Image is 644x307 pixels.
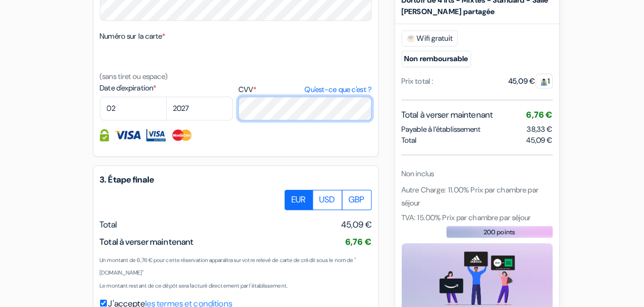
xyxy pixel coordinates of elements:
label: EUR [281,186,309,206]
span: Total à verser maintenant [396,106,486,119]
a: Qu'est-ce que c'est ? [301,82,366,93]
small: Le montant restant de ce dépôt sera facturé directement par l'établissement. [100,277,285,283]
span: 45,09 € [519,132,544,143]
span: TVA: 15.00% Prix par chambre par séjour [396,208,523,218]
label: USD [309,186,338,206]
span: Autre Charge: 11.00% Prix par chambre par séjour [396,181,531,203]
span: Wifi gratuit [396,29,451,45]
label: GBP [337,186,367,206]
span: 6,76 € [519,107,544,118]
small: Non remboursable [396,49,464,65]
h5: 3. Étape finale [100,171,367,181]
span: 1 [528,72,544,86]
span: Total à verser maintenant [100,232,192,243]
label: Numéro sur la carte [100,30,165,41]
label: Date d'expiration [100,81,231,92]
img: Visa [114,127,140,139]
a: les termes et conditions [145,292,230,303]
small: (sans tiret ou espace) [100,70,167,79]
img: Visa Electron [146,127,165,139]
div: Prix total : [396,74,428,85]
img: Information de carte de crédit entièrement encryptée et sécurisée [100,127,109,139]
span: 45,09 € [337,214,367,227]
img: Master Card [170,127,191,139]
img: gift_card_hero_new.png [433,246,507,299]
label: CVV [236,82,366,93]
div: 45,09 € [501,74,544,85]
img: free_wifi.svg [401,33,409,41]
span: Payable à l’établissement [396,121,474,132]
div: Non inclus [396,164,544,175]
img: guest.svg [532,76,540,84]
span: 200 points [477,222,508,232]
label: J'accepte [108,292,230,304]
span: Total [100,215,117,226]
small: Un montant de 6,76 € pour cette réservation apparaîtra sur votre relevé de carte de crédit sous l... [100,252,352,271]
span: 6,76 € [341,232,367,243]
span: 38,33 € [519,121,544,131]
span: Total [396,132,411,143]
div: Basic radio toggle button group [282,186,367,206]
